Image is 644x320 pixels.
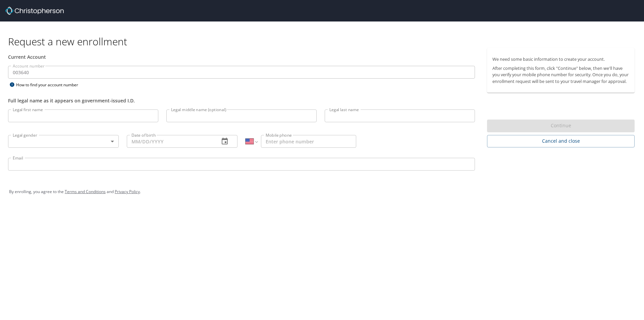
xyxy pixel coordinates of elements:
a: Privacy Policy [115,189,140,194]
h1: Request a new enrollment [8,35,640,48]
p: We need some basic information to create your account. [492,56,629,62]
span: Cancel and close [492,137,629,145]
input: Enter phone number [261,135,356,148]
button: Cancel and close [487,135,635,147]
div: ​ [8,135,119,148]
div: Full legal name as it appears on government-issued I.D. [8,97,475,104]
div: By enrolling, you agree to the and . [9,183,635,200]
img: cbt logo [5,7,64,15]
div: Current Account [8,53,475,60]
div: How to find your account number [8,81,92,89]
a: Terms and Conditions [65,189,106,194]
input: MM/DD/YYYY [127,135,214,148]
p: After completing this form, click "Continue" below, then we'll have you verify your mobile phone ... [492,65,629,85]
